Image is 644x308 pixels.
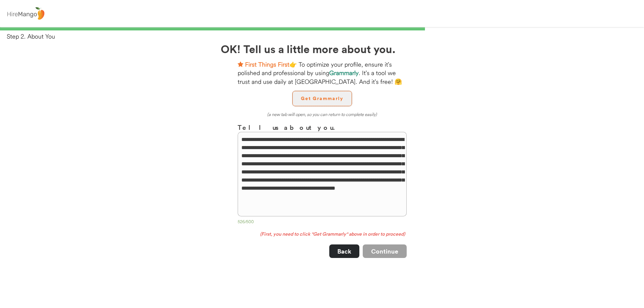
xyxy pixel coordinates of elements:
[238,122,407,132] h3: Tell us about you.
[238,60,407,86] div: 👉 To optimize your profile, ensure it's polished and professional by using . It's a tool we trust...
[238,231,407,238] div: (First, you need to click "Get Grammarly" above in order to proceed)
[329,69,359,77] strong: Grammarly
[267,112,377,117] em: (a new tab will open, so you can return to complete easily)
[292,91,352,106] button: Get Grammarly
[221,41,424,57] h2: OK! Tell us a little more about you.
[5,6,46,22] img: logo%20-%20hiremango%20gray.png
[363,244,407,258] button: Continue
[7,32,644,41] div: Step 2. About You
[245,61,289,68] strong: First Things First
[1,27,643,30] div: 66%
[238,219,407,226] div: 526/500
[329,244,359,258] button: Back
